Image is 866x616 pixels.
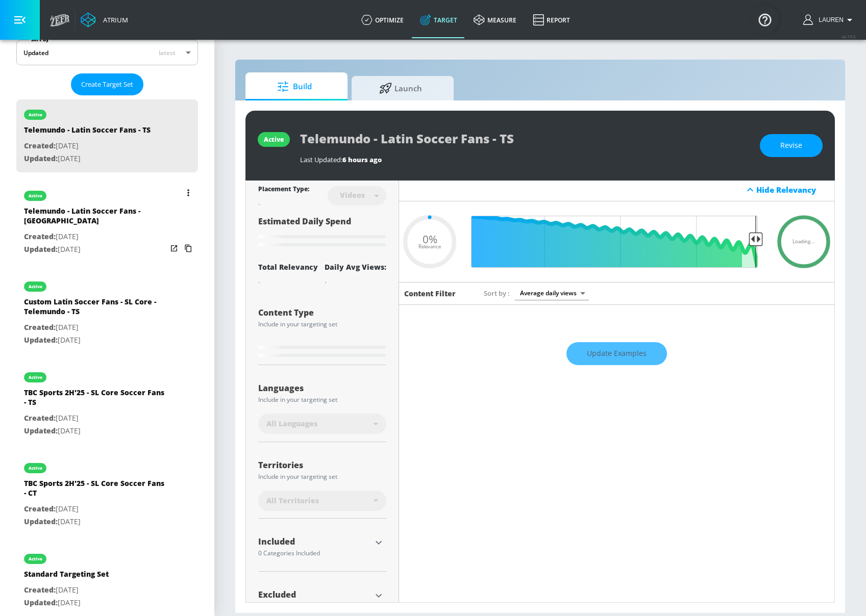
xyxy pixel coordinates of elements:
[24,413,56,423] span: Created:
[780,139,802,152] span: Revise
[24,140,151,152] p: [DATE]
[81,79,133,90] span: Create Target Set
[24,206,167,230] div: Telemundo - Latin Soccer Fans - [GEOGRAPHIC_DATA]
[362,76,439,100] span: Launch
[24,517,58,526] span: Updated:
[258,309,386,317] div: Content Type
[24,478,167,503] div: TBC Sports 2H'25 - SL Core Soccer Fans - CT
[353,2,412,38] a: optimize
[24,232,56,241] span: Created:
[29,193,42,198] div: active
[16,362,198,445] div: activeTBC Sports 2H'25 - SL Core Soccer Fans - TSCreated:[DATE]Updated:[DATE]
[29,556,42,561] div: active
[258,474,386,480] div: Include in your targeting set
[24,334,167,347] p: [DATE]
[266,419,317,429] span: All Languages
[29,112,42,117] div: active
[258,591,371,599] div: Excluded
[24,504,56,514] span: Created:
[24,516,167,528] p: [DATE]
[258,262,318,272] div: Total Relevancy
[325,262,386,272] div: Daily Avg Views:
[751,5,779,34] button: Open Resource Center
[264,135,284,144] div: active
[404,289,456,298] h6: Content Filter
[16,271,198,354] div: activeCustom Latin Soccer Fans - SL Core - Telemundo - TSCreated:[DATE]Updated:[DATE]
[24,597,109,609] p: [DATE]
[24,322,56,332] span: Created:
[814,16,844,23] span: login as: lauren.bacher@zefr.com
[24,569,109,584] div: Standard Targeting Set
[16,99,198,172] div: activeTelemundo - Latin Soccer Fans - TSCreated:[DATE]Updated:[DATE]
[258,384,386,392] div: Languages
[24,230,167,243] p: [DATE]
[24,412,167,425] p: [DATE]
[258,461,386,469] div: Territories
[29,466,42,471] div: active
[16,453,198,535] div: activeTBC Sports 2H'25 - SL Core Soccer Fans - CTCreated:[DATE]Updated:[DATE]
[756,185,829,195] div: Hide Relevancy
[24,243,167,256] p: [DATE]
[399,178,834,201] div: Hide Relevancy
[29,284,42,289] div: active
[842,34,856,39] span: v 4.19.0
[484,289,510,298] span: Sort by
[423,234,437,244] span: 0%
[81,12,128,28] a: Atrium
[24,141,56,150] span: Created:
[23,48,48,57] div: Updated
[29,375,42,380] div: active
[803,14,856,26] button: Lauren
[256,74,333,99] span: Build
[258,491,386,511] div: All Territories
[300,155,750,164] div: Last Updated:
[167,241,181,255] button: Open in new window
[16,181,198,263] div: activeTelemundo - Latin Soccer Fans - [GEOGRAPHIC_DATA]Created:[DATE]Updated:[DATE]
[24,503,167,516] p: [DATE]
[258,537,371,546] div: Included
[24,125,151,140] div: Telemundo - Latin Soccer Fans - TS
[335,191,370,199] div: Videos
[258,414,386,434] div: All Languages
[342,155,382,164] span: 6 hours ago
[258,216,386,250] div: Estimated Daily Spend
[258,216,351,227] span: Estimated Daily Spend
[266,496,319,506] span: All Territories
[258,321,386,327] div: Include in your targeting set
[24,335,58,345] span: Updated:
[24,244,58,254] span: Updated:
[24,153,58,163] span: Updated:
[525,2,578,38] a: Report
[412,2,465,38] a: Target
[515,286,589,300] div: Average daily views
[24,584,109,597] p: [DATE]
[258,550,371,556] div: 0 Categories Included
[71,73,143,95] button: Create Target Set
[24,425,167,438] p: [DATE]
[159,48,176,57] span: latest
[24,598,58,607] span: Updated:
[24,585,56,595] span: Created:
[418,244,441,249] span: Relevance
[24,152,151,165] p: [DATE]
[465,2,525,38] a: measure
[258,185,309,195] div: Placement Type:
[258,397,386,403] div: Include in your targeting set
[793,239,815,244] span: Loading...
[471,216,763,268] input: Final Threshold
[760,134,823,157] button: Revise
[181,241,195,255] button: Copy Targeting Set Link
[24,321,167,334] p: [DATE]
[24,426,58,435] span: Updated:
[24,297,167,321] div: Custom Latin Soccer Fans - SL Core - Telemundo - TS
[99,15,128,24] div: Atrium
[24,388,167,412] div: TBC Sports 2H'25 - SL Core Soccer Fans - TS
